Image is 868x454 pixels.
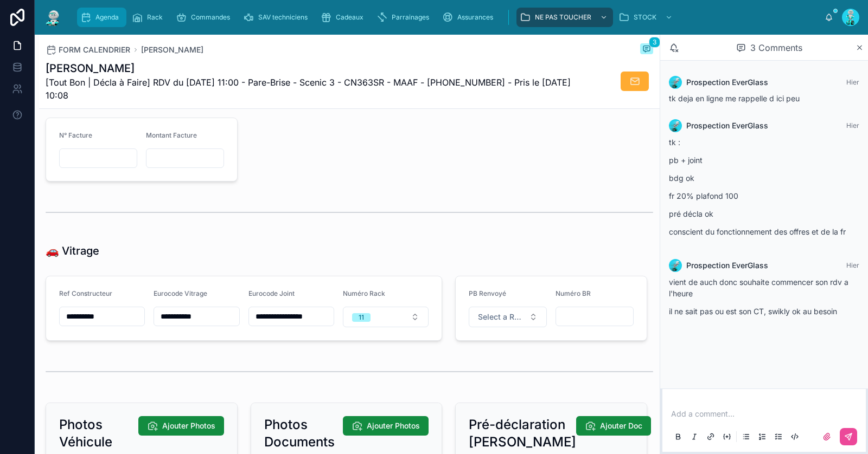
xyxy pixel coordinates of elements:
div: 11 [359,313,364,322]
span: Agenda [95,13,119,22]
h1: [PERSON_NAME] [46,61,572,76]
a: STOCK [615,8,678,27]
div: scrollable content [72,5,825,29]
a: Parrainages [373,8,437,27]
p: pré décla ok [669,208,859,219]
span: Numéro BR [556,289,591,297]
span: FORM CALENDRIER [59,44,130,55]
a: [PERSON_NAME] [141,44,203,55]
a: Agenda [77,8,126,27]
a: Assurances [439,8,501,27]
p: bdg ok [669,172,859,184]
span: Parrainages [392,13,429,22]
span: Rack [147,13,163,22]
p: vient de auch donc souhaite commencer son rdv a l'heure [669,276,859,299]
span: Ajouter Photos [162,420,215,431]
p: pb + joint [669,154,859,166]
p: il ne sait pas ou est son CT, swikly ok au besoin [669,306,859,317]
button: Ajouter Photos [343,416,429,436]
span: Ref Constructeur [59,289,112,297]
span: Hier [846,78,859,86]
span: Eurocode Joint [248,289,295,297]
button: Ajouter Doc [576,416,651,436]
span: 3 [649,37,660,48]
p: fr 20% plafond 100 [669,190,859,202]
span: Ajouter Photos [367,420,420,431]
span: Prospection EverGlass [686,260,768,271]
span: N° Facture [59,131,92,139]
a: Rack [129,8,170,27]
span: Numéro Rack [343,289,385,297]
span: Cadeaux [336,13,363,22]
span: Ajouter Doc [600,420,642,431]
span: [Tout Bon | Décla à Faire] RDV du [DATE] 11:00 - Pare-Brise - Scenic 3 - CN363SR - MAAF - [PHONE_... [46,76,572,102]
h2: Photos Documents [264,416,343,451]
span: Montant Facture [146,131,197,139]
span: STOCK [634,13,656,22]
h2: Pré-déclaration [PERSON_NAME] [469,416,576,451]
button: 3 [640,43,653,56]
p: tk : [669,137,859,148]
button: Select Button [469,307,547,327]
span: NE PAS TOUCHER [535,13,591,22]
a: Commandes [173,8,238,27]
span: Hier [846,121,859,129]
h1: 🚗 Vitrage [46,243,99,258]
h2: Photos Véhicule [59,416,138,451]
a: FORM CALENDRIER [46,44,130,55]
span: Prospection EverGlass [686,77,768,88]
span: Assurances [457,13,493,22]
img: App logo [43,9,63,26]
span: 3 Comments [750,41,802,54]
a: SAV techniciens [240,8,315,27]
button: Select Button [343,307,429,327]
span: PB Renvoyé [469,289,506,297]
a: NE PAS TOUCHER [516,8,613,27]
span: Commandes [191,13,230,22]
a: Cadeaux [317,8,371,27]
span: Select a Renvoyer Vitrage [478,312,525,322]
span: tk deja en ligne me rappelle d ici peu [669,94,800,103]
span: Eurocode Vitrage [154,289,207,297]
span: SAV techniciens [258,13,308,22]
span: Prospection EverGlass [686,120,768,131]
button: Ajouter Photos [138,416,224,436]
span: Hier [846,261,859,269]
p: conscient du fonctionnement des offres et de la fr [669,226,859,237]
